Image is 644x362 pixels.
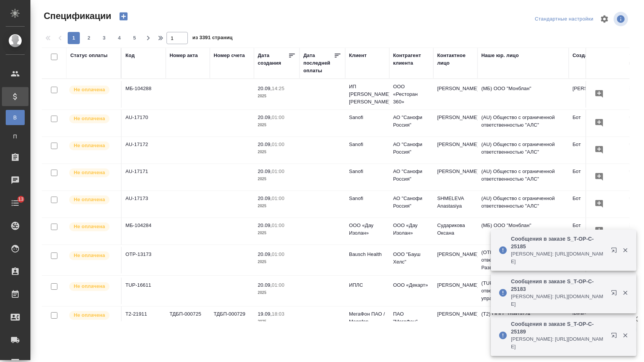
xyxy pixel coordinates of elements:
[210,306,254,333] td: ТДБП-000729
[477,276,569,306] td: (TUP) Общество с ограниченной ответственностью «Технологии управления переводом»
[569,110,613,137] td: Бот
[569,81,613,108] td: [PERSON_NAME]
[393,83,430,106] p: ООО «Ресторан 360»
[617,332,633,339] button: Закрыть
[433,306,477,333] td: [PERSON_NAME]
[437,52,474,67] div: Контактное лицо
[349,52,366,59] div: Клиент
[128,32,141,44] button: 5
[349,83,385,106] p: ИП [PERSON_NAME] [PERSON_NAME]
[170,52,198,59] div: Номер акта
[617,247,633,254] button: Закрыть
[113,32,125,44] button: 4
[258,318,296,325] p: 2025
[511,235,606,250] p: Сообщения в заказе S_T-OP-C-25185
[122,278,166,304] td: TUP-16611
[258,195,272,201] p: 20.09,
[122,137,166,164] td: AU-17172
[258,141,272,147] p: 20.09,
[258,282,272,288] p: 20.09,
[433,218,477,245] td: Сударикова Оксана
[272,251,284,257] p: 01:00
[477,164,569,191] td: (AU) Общество с ограниченной ответственностью "АЛС"
[122,191,166,218] td: AU-17173
[477,110,569,137] td: (AU) Общество с ограниченной ответственностью "АЛС"
[272,141,284,147] p: 01:00
[606,328,625,346] button: Открыть в новой вкладке
[214,52,245,59] div: Номер счета
[533,13,595,25] div: split button
[258,258,296,266] p: 2025
[617,289,633,296] button: Закрыть
[258,289,296,297] p: 2025
[393,141,430,156] p: АО "Санофи Россия"
[258,229,296,237] p: 2025
[433,191,477,218] td: SHMELEVA Anastasiya
[74,115,105,122] p: Не оплачена
[122,164,166,191] td: AU-17171
[272,195,284,201] p: 01:00
[569,164,613,191] td: Бот
[258,121,296,129] p: 2025
[349,222,385,237] p: ООО «Дау Изолан»
[349,141,385,148] p: Sanofi
[14,195,28,203] span: 13
[122,247,166,273] td: OTP-13173
[74,252,105,259] p: Не оплачена
[393,281,430,289] p: ООО «Декарт»
[122,218,166,245] td: МБ-104284
[6,110,25,125] a: В
[433,137,477,164] td: [PERSON_NAME]
[114,10,133,23] button: Создать
[272,168,284,174] p: 01:00
[98,34,110,42] span: 3
[477,245,569,275] td: (OTP) Общество с ограниченной ответственностью «Вектор Развития»
[349,195,385,202] p: Sanofi
[614,12,630,26] span: Посмотреть информацию
[122,110,166,137] td: AU-17170
[606,285,625,303] button: Открыть в новой вкладке
[258,222,272,228] p: 20.09,
[349,168,385,175] p: Sanofi
[349,310,385,325] p: МегаФон ПАО / Megafon
[393,114,430,129] p: АО "Санофи Россия"
[511,293,606,308] p: [PERSON_NAME]: [URL][DOMAIN_NAME]
[258,202,296,210] p: 2025
[272,222,284,228] p: 01:00
[125,52,135,59] div: Код
[349,251,385,258] p: Bausch Health
[569,218,613,245] td: Бот
[393,310,430,325] p: ПАО "МегаФон"
[258,114,272,120] p: 20.09,
[74,142,105,149] p: Не оплачена
[83,32,95,44] button: 2
[569,191,613,218] td: Бот
[74,283,105,290] p: Не оплачена
[477,218,569,245] td: (МБ) ООО "Монблан"
[272,86,284,91] p: 14:25
[74,86,105,94] p: Не оплачена
[481,52,519,59] div: Наше юр. лицо
[511,335,606,351] p: [PERSON_NAME]: [URL][DOMAIN_NAME]
[511,320,606,335] p: Сообщения в заказе S_T-OP-C-25189
[393,251,430,266] p: ООО "Бауш Хелс"
[595,10,614,28] span: Настроить таблицу
[128,34,141,42] span: 5
[433,164,477,191] td: [PERSON_NAME]
[122,81,166,108] td: МБ-104288
[393,168,430,183] p: АО "Санофи Россия"
[74,169,105,176] p: Не оплачена
[393,52,430,67] div: Контрагент клиента
[98,32,110,44] button: 3
[70,52,108,59] div: Статус оплаты
[433,110,477,137] td: [PERSON_NAME]
[511,250,606,265] p: [PERSON_NAME]: [URL][DOMAIN_NAME]
[303,52,334,75] div: Дата последней оплаты
[477,81,569,108] td: (МБ) ООО "Монблан"
[511,278,606,293] p: Сообщения в заказе S_T-OP-C-25183
[349,114,385,121] p: Sanofi
[433,247,477,273] td: [PERSON_NAME]
[258,175,296,183] p: 2025
[477,137,569,164] td: (AU) Общество с ограниченной ответственностью "АЛС"
[6,129,25,144] a: П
